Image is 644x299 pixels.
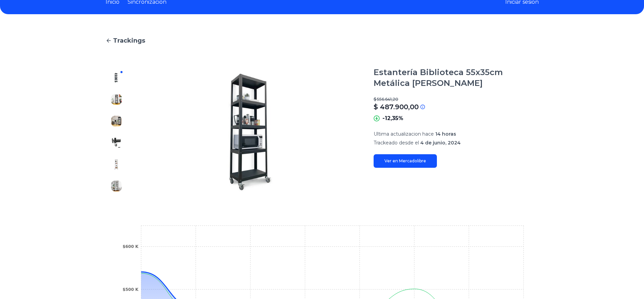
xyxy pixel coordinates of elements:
img: Estantería Biblioteca 55x35cm Metálica Con Ruedas Muett [141,67,360,197]
p: -12,35% [382,114,403,122]
img: Estantería Biblioteca 55x35cm Metálica Con Ruedas Muett [111,181,122,191]
a: Trackings [106,36,539,45]
tspan: $500 K [123,287,139,292]
span: 4 de junio, 2024 [420,140,461,146]
img: Estantería Biblioteca 55x35cm Metálica Con Ruedas Muett [111,159,122,170]
span: Ultima actualizacion hace [374,131,434,137]
span: Trackeado desde el [374,140,419,146]
img: Estantería Biblioteca 55x35cm Metálica Con Ruedas Muett [111,94,122,105]
img: Estantería Biblioteca 55x35cm Metálica Con Ruedas Muett [111,116,122,127]
span: Trackings [113,36,145,45]
p: $ 556.641,20 [374,97,539,102]
span: 14 horas [435,131,456,137]
img: Estantería Biblioteca 55x35cm Metálica Con Ruedas Muett [111,137,122,148]
tspan: $600 K [123,244,139,249]
img: Estantería Biblioteca 55x35cm Metálica Con Ruedas Muett [111,72,122,83]
a: Ver en Mercadolibre [374,154,437,168]
p: $ 487.900,00 [374,102,419,112]
h1: Estantería Biblioteca 55x35cm Metálica [PERSON_NAME] [374,67,539,89]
